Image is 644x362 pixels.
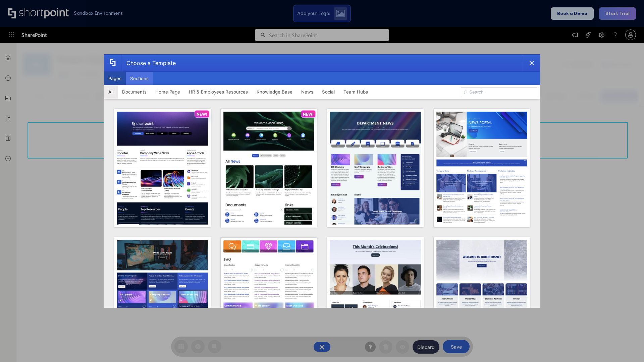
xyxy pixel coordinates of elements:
p: NEW! [303,112,314,117]
button: News [297,85,318,99]
button: Social [318,85,339,99]
iframe: Chat Widget [610,330,644,362]
button: Pages [104,72,126,85]
p: NEW! [197,112,207,117]
button: Home Page [151,85,184,99]
button: Documents [118,85,151,99]
button: HR & Employees Resources [184,85,252,99]
div: Choose a Template [121,55,176,71]
div: template selector [104,54,540,308]
button: Team Hubs [339,85,372,99]
button: Sections [126,72,153,85]
button: All [104,85,118,99]
input: Search [461,87,537,97]
button: Knowledge Base [252,85,297,99]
